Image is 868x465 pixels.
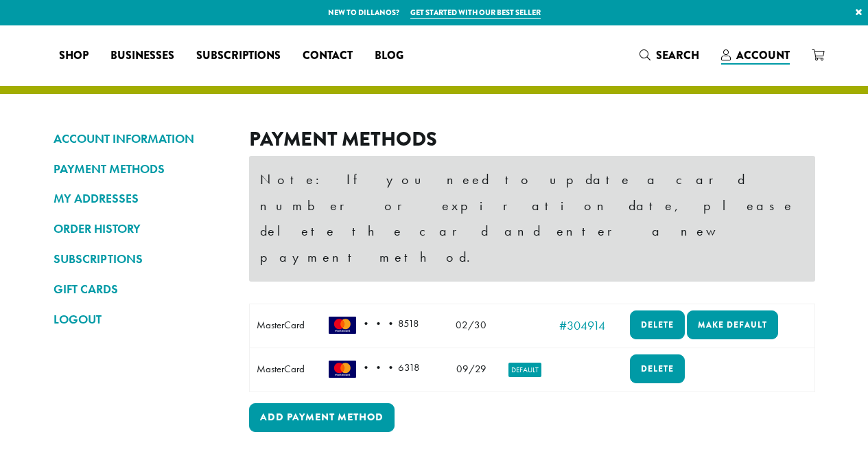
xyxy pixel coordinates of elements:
a: Search [629,44,710,67]
a: ORDER HISTORY [54,217,228,240]
a: GIFT CARDS [54,277,228,301]
td: 02/30 [445,304,497,348]
span: Blog [375,47,403,65]
a: Get started with our best seller [410,7,541,19]
td: 09/29 [445,348,497,392]
a: Add payment method [249,403,395,432]
a: SUBSCRIPTIONS [54,247,228,271]
span: Subscriptions [196,47,281,65]
span: Businesses [110,47,174,65]
div: MasterCard [257,361,316,376]
a: ACCOUNT INFORMATION [54,127,228,150]
span: Account [736,47,790,63]
td: • • • 6318 [322,348,445,392]
span: Search [656,47,699,63]
h2: Payment Methods [249,127,815,151]
a: Make default [687,310,778,339]
td: N/A [552,348,622,392]
div: MasterCard [257,317,316,332]
a: LOGOUT [54,308,228,331]
img: MasterCard [329,361,356,378]
a: PAYMENT METHODS [54,157,228,181]
span: Shop [59,47,89,65]
mark: Default [508,363,541,377]
a: #304914 [559,317,605,333]
a: Delete [630,354,685,383]
img: MasterCard [329,317,356,334]
p: Note: If you need to update a card number or expiration date, please delete the card and enter a ... [260,167,804,270]
a: Delete [630,310,685,339]
td: • • • 8518 [322,304,445,348]
span: Contact [303,47,353,65]
nav: Account pages [54,127,228,435]
a: Shop [48,45,99,67]
a: MY ADDRESSES [54,187,228,210]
